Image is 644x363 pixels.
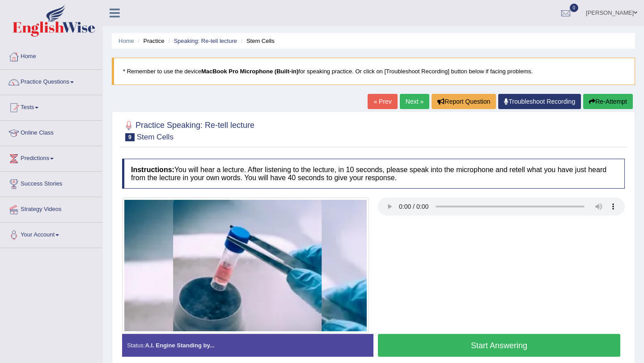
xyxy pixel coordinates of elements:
[112,58,635,85] blockquote: * Remember to use the device for speaking practice. Or click on [Troubleshoot Recording] button b...
[131,166,174,173] b: Instructions:
[122,159,625,189] h4: You will hear a lecture. After listening to the lecture, in 10 seconds, please speak into the mic...
[0,95,102,118] a: Tests
[122,119,254,141] h2: Practice Speaking: Re-tell lecture
[378,334,620,357] button: Start Answering
[432,94,496,109] button: Report Question
[400,94,429,109] a: Next »
[0,121,102,143] a: Online Class
[122,334,373,357] div: Status:
[0,223,102,245] a: Your Account
[583,94,633,109] button: Re-Attempt
[0,146,102,169] a: Predictions
[136,37,164,45] li: Practice
[0,44,102,67] a: Home
[368,94,397,109] a: « Prev
[0,197,102,219] a: Strategy Videos
[498,94,581,109] a: Troubleshoot Recording
[137,133,174,141] small: Stem Cells
[0,172,102,194] a: Success Stories
[119,38,134,44] a: Home
[174,38,237,44] a: Speaking: Re-tell lecture
[570,4,579,12] span: 0
[125,133,135,141] span: 9
[145,342,214,349] strong: A.I. Engine Standing by...
[201,68,298,75] b: MacBook Pro Microphone (Built-in)
[239,37,275,45] li: Stem Cells
[0,70,102,92] a: Practice Questions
